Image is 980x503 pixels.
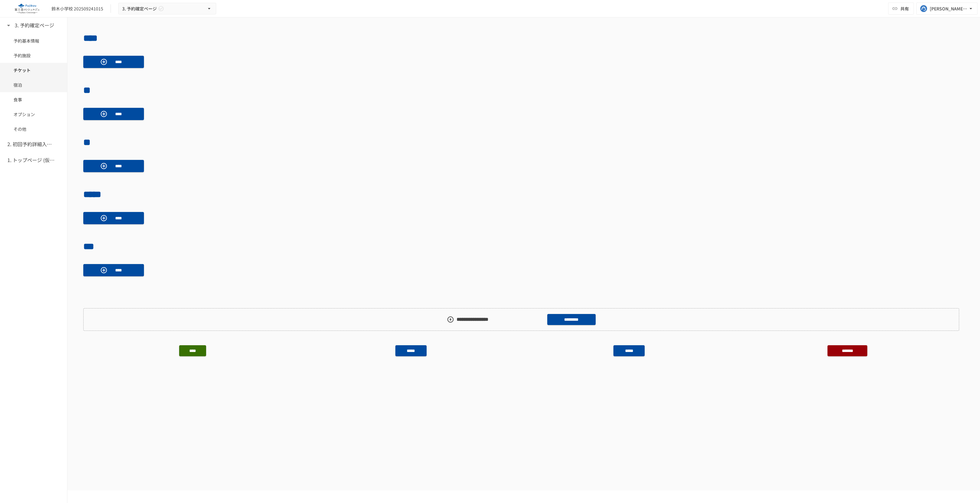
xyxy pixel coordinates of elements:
span: オプション [13,111,54,118]
button: [PERSON_NAME][EMAIL_ADDRESS][DOMAIN_NAME] [916,2,978,15]
span: 予約基本情報 [13,37,54,44]
span: 宿泊 [13,81,54,88]
div: [PERSON_NAME][EMAIL_ADDRESS][DOMAIN_NAME] [930,5,968,13]
span: その他 [13,126,54,132]
span: 食事 [13,96,54,103]
h6: 1. トップページ (仮予約一覧) [7,156,56,164]
div: 鈴木小学校 202509241015 [51,6,103,12]
span: 予約施設 [13,52,54,59]
button: 3. 予約確定ページ [118,3,216,15]
span: チケット [13,67,54,74]
h6: 3. 予約確定ページ [15,21,54,29]
img: eQeGXtYPV2fEKIA3pizDiVdzO5gJTl2ahLbsPaD2E4R [7,4,47,13]
h6: 2. 初回予約詳細入力ページ [7,140,56,148]
button: 共有 [888,2,914,15]
span: 共有 [900,5,909,12]
span: 3. 予約確定ページ [122,5,157,13]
